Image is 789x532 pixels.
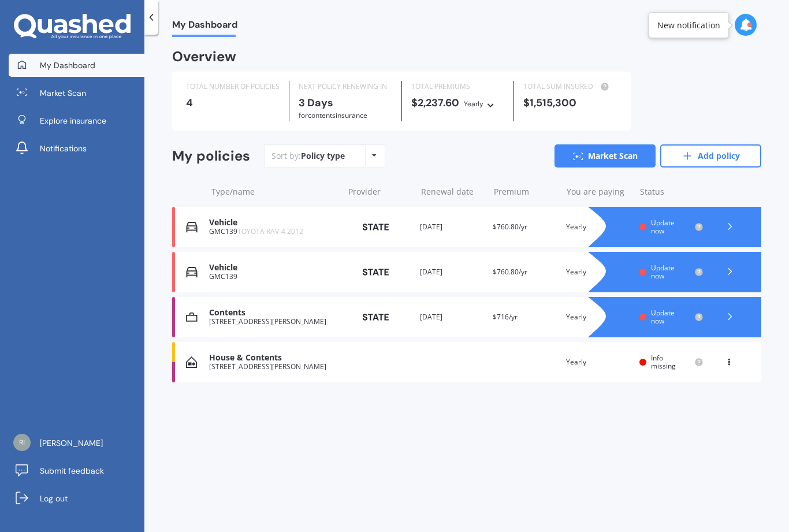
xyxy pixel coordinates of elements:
a: Market Scan [9,81,144,105]
span: Submit feedback [40,465,104,477]
div: [DATE] [420,266,484,278]
div: My policies [172,148,250,165]
a: Notifications [9,137,144,160]
span: $716/yr [493,312,518,322]
div: [STREET_ADDRESS][PERSON_NAME] [209,363,337,371]
a: Explore insurance [9,109,144,132]
span: Market Scan [40,87,86,99]
img: State [347,217,404,237]
a: Add policy [660,144,761,168]
div: Overview [172,51,236,62]
div: TOTAL PREMIUMS [411,81,505,92]
div: Status [640,186,704,198]
span: My Dashboard [172,19,237,35]
img: 74127ba8f9f5dfca7112b2dcb08e85d4 [13,434,31,451]
div: You are paying [567,186,630,198]
div: Policy type [301,150,345,162]
span: $760.80/yr [493,222,527,232]
div: Yearly [566,266,630,278]
div: [DATE] [420,311,484,323]
img: Vehicle [186,221,198,233]
div: Sort by: [271,150,345,162]
div: Type/name [211,186,339,198]
div: GMC139 [209,228,337,236]
span: TOYOTA RAV-4 2012 [237,226,303,236]
div: Vehicle [209,218,337,228]
div: NEXT POLICY RENEWING IN [299,81,392,92]
span: Log out [40,493,68,504]
a: [PERSON_NAME] [9,431,144,455]
div: Yearly [464,98,483,110]
span: Notifications [40,143,87,154]
a: Log out [9,487,144,510]
div: 4 [186,97,280,109]
span: Update now [651,308,675,326]
div: House & Contents [209,353,337,363]
img: House & Contents [186,356,197,368]
div: Yearly [566,356,630,368]
img: State [347,262,404,282]
div: $2,237.60 [411,97,505,110]
div: Renewal date [421,186,485,198]
a: Submit feedback [9,459,144,482]
div: Vehicle [209,263,337,273]
div: [STREET_ADDRESS][PERSON_NAME] [209,318,337,326]
span: $760.80/yr [493,267,527,277]
span: Update now [651,218,675,236]
div: Yearly [566,311,630,323]
div: Provider [348,186,412,198]
div: Yearly [566,221,630,233]
div: TOTAL NUMBER OF POLICIES [186,81,280,92]
b: 3 Days [299,96,333,110]
span: Explore insurance [40,115,106,127]
span: Update now [651,263,675,281]
div: TOTAL SUM INSURED [523,81,617,92]
img: Contents [186,311,198,323]
span: [PERSON_NAME] [40,437,103,449]
span: My Dashboard [40,59,95,71]
a: Market Scan [554,144,656,168]
div: Premium [494,186,557,198]
div: New notification [657,20,720,31]
img: Vehicle [186,266,198,278]
span: for Contents insurance [299,110,367,120]
a: My Dashboard [9,54,144,77]
div: GMC139 [209,273,337,281]
span: Info missing [651,353,676,371]
div: $1,515,300 [523,97,617,109]
div: [DATE] [420,221,484,233]
div: Contents [209,308,337,318]
img: State [347,307,404,328]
